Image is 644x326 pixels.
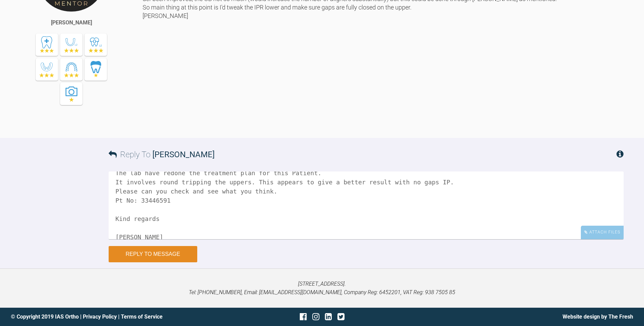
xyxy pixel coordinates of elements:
a: Terms of Service [121,313,163,320]
div: [PERSON_NAME] [51,18,92,27]
p: [STREET_ADDRESS]. Tel: [PHONE_NUMBER], Email: [EMAIL_ADDRESS][DOMAIN_NAME], Company Reg: 6452201,... [11,280,633,297]
h3: Reply To [109,148,215,161]
span: [PERSON_NAME] [152,150,215,159]
a: Website design by The Fresh [563,313,633,320]
a: Privacy Policy [83,313,117,320]
textarea: Hi [PERSON_NAME] The lab have redone the treatment plan for this Patient. It involves round tripp... [109,171,624,239]
div: © Copyright 2019 IAS Ortho | | [11,312,218,321]
div: Attach Files [581,226,624,239]
button: Reply to Message [109,246,197,262]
